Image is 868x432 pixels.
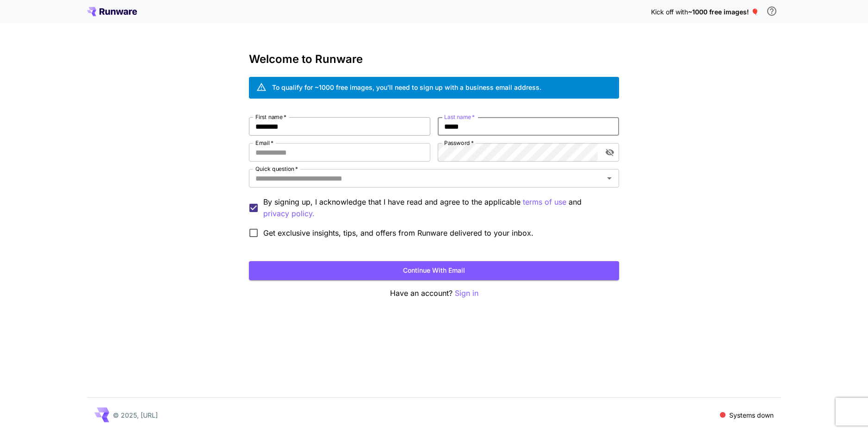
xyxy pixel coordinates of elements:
[523,196,566,208] button: By signing up, I acknowledge that I have read and agree to the applicable and privacy policy.
[263,208,315,219] p: privacy policy.
[113,410,158,420] p: © 2025, [URL]
[263,196,612,219] p: By signing up, I acknowledge that I have read and agree to the applicable and
[444,113,475,121] label: Last name
[763,2,781,20] button: In order to qualify for free credit, you need to sign up with a business email address and click ...
[272,82,541,92] div: To qualify for ~1000 free images, you’ll need to sign up with a business email address.
[263,208,315,219] button: By signing up, I acknowledge that I have read and agree to the applicable terms of use and
[255,165,298,173] label: Quick question
[729,410,774,420] p: Systems down
[688,8,759,16] span: ~1000 free images! 🎈
[523,196,566,208] p: terms of use
[249,288,619,299] p: Have an account?
[603,172,616,185] button: Open
[263,227,533,238] span: Get exclusive insights, tips, and offers from Runware delivered to your inbox.
[249,53,619,66] h3: Welcome to Runware
[651,8,688,16] span: Kick off with
[255,113,286,121] label: First name
[455,288,478,299] button: Sign in
[444,139,474,147] label: Password
[255,139,273,147] label: Email
[601,144,618,161] button: toggle password visibility
[249,261,619,280] button: Continue with email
